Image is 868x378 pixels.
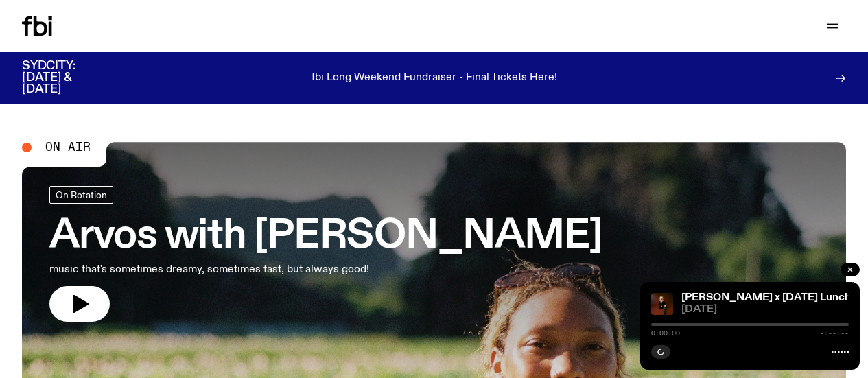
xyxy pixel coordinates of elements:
[49,261,401,278] p: music that's sometimes dreamy, sometimes fast, but always good!
[45,141,91,154] span: On Air
[681,292,858,303] a: [PERSON_NAME] x [DATE] Lunch !!
[651,293,673,315] img: jessica pratt 4 slc
[651,330,680,337] span: 0:00:00
[49,217,602,256] h3: Arvos with [PERSON_NAME]
[49,186,602,322] a: Arvos with [PERSON_NAME]music that's sometimes dreamy, sometimes fast, but always good!
[312,72,557,84] p: fbi Long Weekend Fundraiser - Final Tickets Here!
[56,190,107,200] span: On Rotation
[22,60,110,95] h3: SYDCITY: [DATE] & [DATE]
[820,330,849,337] span: -:--:--
[49,186,113,204] a: On Rotation
[681,305,849,315] span: [DATE]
